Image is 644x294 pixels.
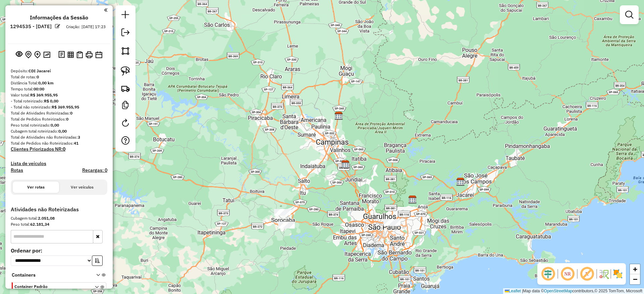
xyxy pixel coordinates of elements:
div: Map data © contributors,© 2025 TomTom, Microsoft [503,288,644,294]
a: Zoom in [630,264,640,274]
button: Imprimir Rotas [84,50,94,60]
button: Ver veículos [59,181,105,193]
span: Exibir rótulo [579,266,595,282]
h4: Lista de veículos [11,161,107,166]
div: Total de Atividades Roteirizadas: [11,110,107,116]
div: Peso total: [11,221,107,227]
label: Ordenar por: [11,246,107,254]
strong: R$ 369.955,95 [52,104,79,109]
h6: 1294535 - [DATE] [10,23,52,29]
img: Selecionar atividades - laço [121,66,130,76]
h4: Recargas: 0 [82,167,107,173]
button: Otimizar todas as rotas [42,50,52,59]
strong: 0 [66,117,68,122]
button: Ordem crescente [92,255,103,266]
span: Container Padrão [14,284,87,290]
div: Total de Atividades não Roteirizadas: [11,134,107,140]
img: CDI Jaguariúna [334,112,343,120]
button: Logs desbloquear sessão [57,50,66,60]
div: Depósito: [11,68,107,74]
strong: 62.181,34 [30,222,49,227]
img: CDI Louveira [341,160,350,169]
span: | [522,289,523,293]
a: Reroteirizar Sessão [119,116,132,131]
a: Criar modelo [119,98,132,114]
h4: Clientes Priorizados NR: [11,146,107,152]
div: Peso total roteirizado: [11,122,107,128]
strong: 00:00 [34,86,44,91]
div: Total de Pedidos Roteirizados: [11,116,107,122]
span: Ocultar NR [559,266,576,282]
button: Centralizar mapa no depósito ou ponto de apoio [24,50,33,60]
img: CDI Jacareí [456,177,465,186]
a: Rotas [11,167,23,173]
div: Atividade não roteirizada - DANILO GUILHEN-ME [278,222,295,228]
strong: CDI Jacareí [29,68,51,73]
div: - Total roteirizado: [11,98,107,104]
strong: 0,00 km [38,80,54,85]
a: Criar rota [118,81,133,96]
button: Exibir sessão original [14,49,24,60]
button: Adicionar Atividades [33,50,42,60]
h4: Informações da Sessão [30,14,88,21]
img: Fluxo de ruas [598,269,609,279]
strong: 0 [63,146,65,152]
div: Cubagem total: [11,215,107,221]
button: Visualizar relatório de Roteirização [66,50,75,59]
div: Distância Total: [11,80,107,86]
span: + [633,265,637,273]
div: Valor total: [11,92,107,98]
img: Exibir/Ocultar setores [612,269,623,279]
a: Clique aqui para minimizar o painel [104,6,107,14]
strong: 3 [78,135,80,140]
div: Atividade não roteirizada - DANILO GUILHEN-ME [278,222,295,229]
div: Cubagem total roteirizado: [11,128,107,134]
strong: 41 [74,141,78,146]
div: - Total não roteirizado: [11,104,107,110]
a: Nova sessão e pesquisa [119,8,132,23]
div: Atividade não roteirizada - ATACADAO DA CERVEJA [274,209,291,216]
div: Atividade não roteirizada - AMARO COMERCIAL E DISTRIBUIDORA DE BEBID [383,219,400,226]
a: Exportar sessão [119,26,132,41]
div: Atividade não roteirizada - AMARO COMERCIAL E DISTRIBUIDORA DE BEBID [383,219,400,226]
strong: 0,00 [58,129,67,134]
span: Ocultar deslocamento [540,266,556,282]
strong: R$ 369.955,95 [30,92,58,97]
img: Criar rota [121,84,130,93]
div: Total de Pedidos não Roteirizados: [11,140,107,146]
h4: Atividades não Roteirizadas [11,206,107,213]
a: OpenStreetMap [544,289,573,293]
strong: 0 [37,74,39,79]
button: Disponibilidade de veículos [94,50,104,60]
span: Containers [12,272,88,279]
strong: 2.051,08 [38,216,55,221]
strong: R$ 0,00 [44,98,58,103]
img: Selecionar atividades - polígono [121,46,130,56]
div: Criação: [DATE] 17:23 [63,24,108,30]
a: Exibir filtros [623,8,636,21]
strong: 0 [70,111,72,116]
a: Zoom out [630,274,640,284]
em: Alterar nome da sessão [55,24,60,29]
strong: 0,00 [51,123,59,128]
button: Ver rotas [13,181,59,193]
div: Tempo total: [11,86,107,92]
div: Total de rotas: [11,74,107,80]
a: Leaflet [505,289,521,293]
button: Visualizar Romaneio [75,50,84,60]
span: − [633,275,637,283]
img: CDI Guarulhos INT [408,195,417,204]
